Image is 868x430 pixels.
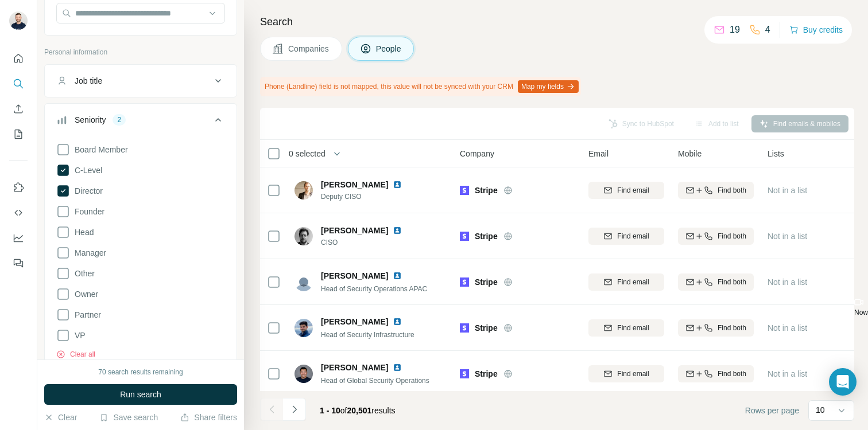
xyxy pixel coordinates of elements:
[99,412,158,423] button: Save search
[588,182,664,199] button: Find email
[617,231,649,241] span: Find email
[321,377,429,385] span: Head of Global Security Operations
[376,43,402,54] span: People
[475,185,498,196] span: Stripe
[321,179,388,190] span: [PERSON_NAME]
[460,148,494,159] span: Company
[70,144,128,155] span: Board Member
[617,369,649,379] span: Find email
[475,368,498,380] span: Stripe
[75,114,106,126] div: Seniority
[70,268,95,279] span: Other
[180,412,237,423] button: Share filters
[294,227,313,245] img: Avatar
[588,319,664,337] button: Find email
[9,73,28,94] button: Search
[321,237,416,248] span: CISO
[283,398,306,421] button: Navigate to next page
[75,75,102,87] div: Job title
[320,406,396,415] span: results
[768,148,784,159] span: Lists
[321,362,388,373] span: [PERSON_NAME]
[70,206,104,217] span: Founder
[288,43,330,54] span: Companies
[475,230,498,242] span: Stripe
[9,99,28,119] button: Enrich CSV
[294,273,313,291] img: Avatar
[321,316,388,327] span: [PERSON_NAME]
[70,247,106,259] span: Manager
[9,48,28,69] button: Quick start
[588,148,609,159] span: Email
[321,225,388,236] span: [PERSON_NAME]
[340,406,347,415] span: of
[70,309,101,320] span: Partner
[9,253,28,273] button: Feedback
[768,369,807,378] span: Not in a list
[347,406,372,415] span: 20,501
[768,232,807,241] span: Not in a list
[460,323,469,333] img: Logo of Stripe
[678,273,754,291] button: Find both
[588,273,664,291] button: Find email
[678,228,754,245] button: Find both
[260,77,581,96] div: Phone (Landline) field is not mapped, this value will not be synced with your CRM
[321,285,427,293] span: Head of Security Operations APAC
[294,365,313,383] img: Avatar
[9,177,28,198] button: Use Surfe on LinkedIn
[765,23,770,37] p: 4
[113,115,126,125] div: 2
[393,363,402,372] img: LinkedIn logo
[816,404,825,416] p: 10
[745,405,799,416] span: Rows per page
[588,365,664,382] button: Find email
[678,365,754,382] button: Find both
[320,406,340,415] span: 1 - 10
[321,331,414,339] span: Head of Security Infrastructure
[70,226,94,238] span: Head
[70,185,103,197] span: Director
[789,22,843,38] button: Buy credits
[718,231,746,241] span: Find both
[260,14,854,30] h4: Search
[718,185,746,196] span: Find both
[393,317,402,326] img: LinkedIn logo
[460,232,469,241] img: Logo of Stripe
[829,368,857,396] div: Open Intercom Messenger
[854,307,868,318] div: Now
[678,148,702,159] span: Mobile
[70,165,102,176] span: C-Level
[44,412,77,423] button: Clear
[289,148,325,159] span: 0 selected
[98,367,183,377] div: 70 search results remaining
[718,277,746,287] span: Find both
[475,322,498,334] span: Stripe
[321,270,388,282] span: [PERSON_NAME]
[718,369,746,379] span: Find both
[588,228,664,245] button: Find email
[768,186,807,195] span: Not in a list
[393,271,402,280] img: LinkedIn logo
[678,182,754,199] button: Find both
[617,323,649,333] span: Find email
[321,191,416,202] span: Deputy CISO
[518,80,579,93] button: Map my fields
[294,319,313,337] img: Avatar
[768,323,807,333] span: Not in a list
[45,106,237,138] button: Seniority2
[56,349,95,359] button: Clear all
[460,186,469,195] img: Logo of Stripe
[678,319,754,337] button: Find both
[460,277,469,287] img: Logo of Stripe
[9,228,28,248] button: Dashboard
[9,202,28,223] button: Use Surfe API
[393,180,402,189] img: LinkedIn logo
[45,67,237,95] button: Job title
[617,185,649,196] span: Find email
[460,369,469,378] img: Logo of Stripe
[9,124,28,144] button: My lists
[70,330,86,341] span: VP
[475,276,498,288] span: Stripe
[730,23,740,37] p: 19
[718,323,746,333] span: Find both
